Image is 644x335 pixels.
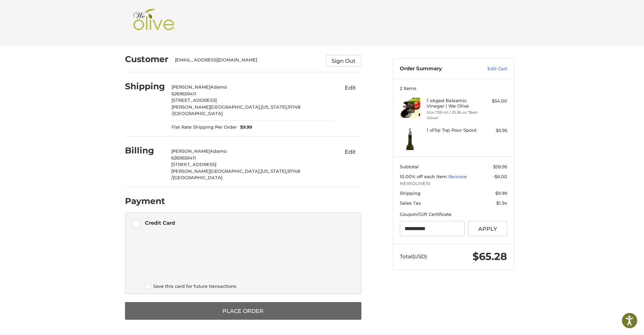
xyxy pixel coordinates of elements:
[473,66,507,72] a: Edit Cart
[173,111,223,116] span: [GEOGRAPHIC_DATA]
[172,97,217,103] span: [STREET_ADDRESS]
[427,98,479,109] h4: 1 x Aged Balsamic Vinegar | We Olive
[10,10,77,16] p: We're away right now. Please check back later!
[480,127,507,134] div: $5.95
[400,164,419,169] span: Subtotal
[261,168,287,174] span: [US_STATE],
[400,174,448,179] span: 10.00% off each item
[172,84,210,90] span: [PERSON_NAME]
[400,200,421,206] span: Sales Tax
[172,91,196,96] span: 6269659411
[237,124,252,131] span: $9.99
[493,174,507,179] span: -$6.00
[145,217,175,228] div: Credit Card
[125,54,168,64] h2: Customer
[125,302,361,320] button: Place Order
[448,174,467,179] a: Remove
[480,98,507,105] div: $54.00
[400,180,507,187] span: NEWOLIVE10
[172,124,237,131] span: Flat Rate Shipping Per Order
[261,104,288,110] span: [US_STATE],
[340,146,361,157] button: Edit
[78,9,86,17] button: Open LiveChat chat widget
[326,55,361,67] button: Sign Out
[171,148,210,154] span: [PERSON_NAME]
[400,86,507,91] h3: 2 Items
[171,155,196,161] span: 6269659411
[173,175,222,180] span: [GEOGRAPHIC_DATA]
[125,196,165,206] h2: Payment
[495,190,507,196] span: $9.99
[400,253,427,260] span: Total (USD)
[496,200,507,206] span: $1.34
[472,250,507,263] span: $65.28
[427,110,479,121] li: Size 750 ml / 25.36 oz *Best Value!
[427,127,479,133] h4: 1 x Flip Top Pour Spout
[171,162,216,167] span: [STREET_ADDRESS]
[131,9,177,36] img: Shop We Olive
[400,221,465,236] input: Gift Certificate or Coupon Code
[400,66,473,72] h3: Order Summary
[145,283,351,289] label: Save this card for future transactions
[400,190,421,196] span: Shipping
[172,104,261,110] span: [PERSON_NAME][GEOGRAPHIC_DATA],
[340,82,361,93] button: Edit
[175,57,319,67] div: [EMAIL_ADDRESS][DOMAIN_NAME]
[210,148,227,154] span: Adamo
[400,211,507,218] div: Coupon/Gift Certificate
[125,145,165,156] h2: Billing
[493,164,507,169] span: $59.95
[171,168,261,174] span: [PERSON_NAME][GEOGRAPHIC_DATA],
[144,235,352,281] iframe: Secure payment input frame
[210,84,227,90] span: Adamo
[125,81,165,92] h2: Shipping
[468,221,507,236] button: Apply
